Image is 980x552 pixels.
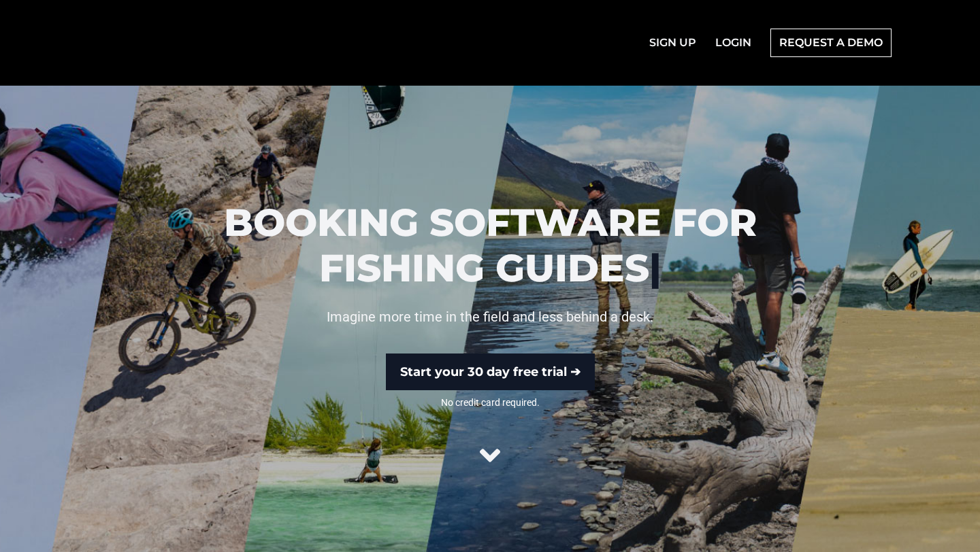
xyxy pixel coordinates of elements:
[386,353,595,390] a: Start your 30 day free trial ➔
[770,29,892,57] a: REQUEST A DEMO
[641,29,704,56] a: SIGN UP
[193,307,788,326] p: Imagine more time in the field and less behind a desk.
[193,200,788,291] h1: BOOKING SOFTWARE FOR
[193,396,788,409] span: No credit card required.
[649,245,661,291] span: |
[707,29,759,56] a: LOGIN
[319,245,649,291] span: FISHING GUIDES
